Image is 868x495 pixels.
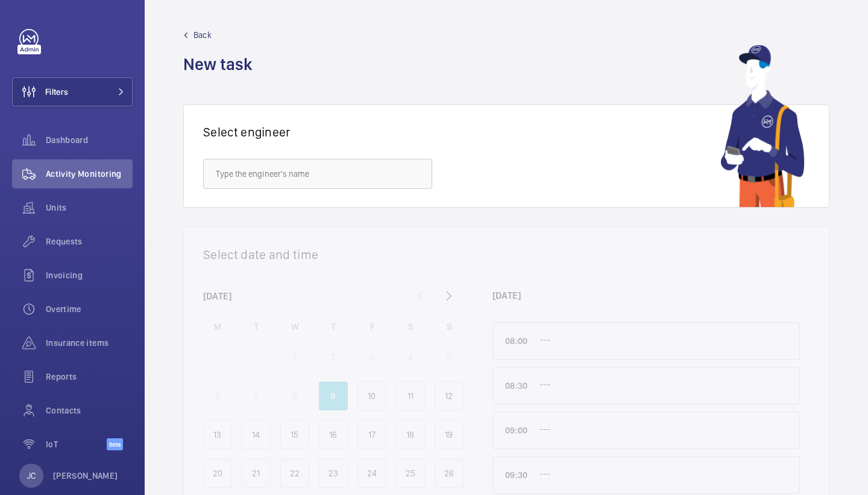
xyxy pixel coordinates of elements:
h1: Select engineer [203,124,291,139]
span: Filters [45,86,68,98]
span: Requests [46,235,133,247]
input: Type the engineer's name [203,159,432,189]
span: Back [193,29,212,41]
span: Activity Monitoring [46,168,133,180]
h1: New task [183,53,260,75]
span: Dashboard [46,134,133,146]
span: IoT [46,438,107,450]
button: Filters [12,77,133,106]
p: JC [27,470,36,482]
span: Invoicing [46,269,133,281]
span: Beta [107,438,123,450]
span: Units [46,202,133,214]
span: Contacts [46,404,133,417]
img: mechanic using app [720,45,805,207]
span: Insurance items [46,337,133,349]
span: Reports [46,371,133,383]
p: [PERSON_NAME] [53,470,118,482]
span: Overtime [46,303,133,315]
